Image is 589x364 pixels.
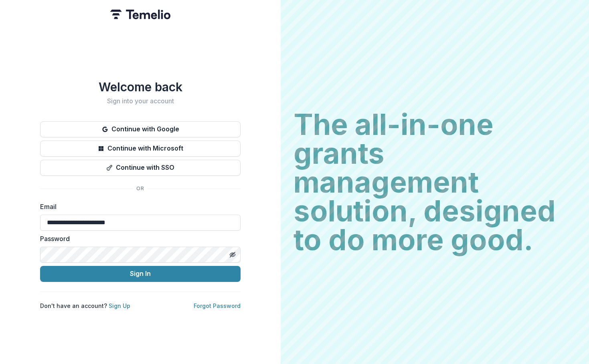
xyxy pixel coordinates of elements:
[40,97,241,105] h2: Sign into your account
[40,266,241,282] button: Sign In
[226,248,239,261] button: Toggle password visibility
[110,10,170,19] img: Temelio
[40,302,130,310] p: Don't have an account?
[40,121,241,137] button: Continue with Google
[40,141,241,157] button: Continue with Microsoft
[194,302,241,309] a: Forgot Password
[40,160,241,176] button: Continue with SSO
[109,302,130,309] a: Sign Up
[40,234,236,243] label: Password
[40,202,236,211] label: Email
[40,80,241,94] h1: Welcome back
